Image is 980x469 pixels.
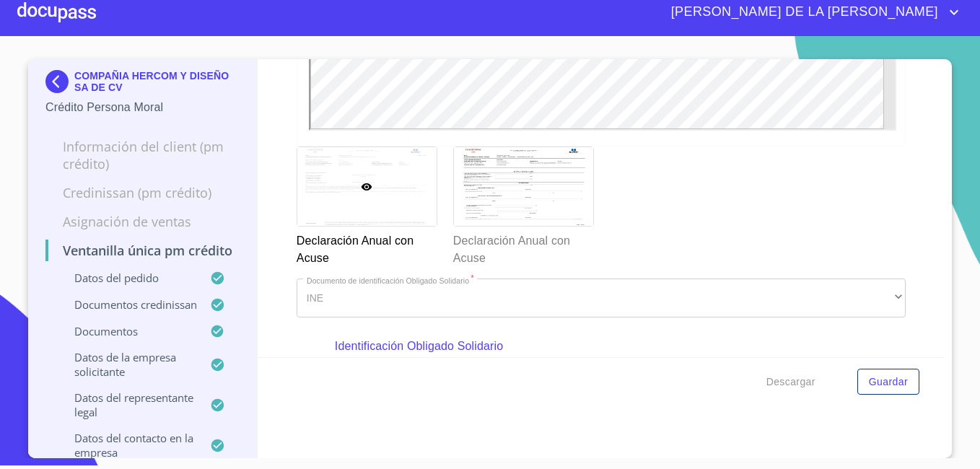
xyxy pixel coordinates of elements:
[454,147,593,226] img: Declaración Anual con Acuse
[45,213,240,230] p: Asignación de Ventas
[45,70,74,93] img: Docupass spot blue
[45,431,210,460] p: Datos del contacto en la empresa
[869,373,908,391] span: Guardar
[45,271,210,285] p: Datos del pedido
[297,227,436,267] p: Declaración Anual con Acuse
[45,242,240,259] p: Ventanilla única PM crédito
[45,324,210,338] p: Documentos
[453,227,592,267] p: Declaración Anual con Acuse
[45,350,210,379] p: Datos de la empresa solicitante
[45,297,210,312] p: Documentos CrediNissan
[766,373,815,391] span: Descargar
[335,338,867,355] p: Identificación Obligado Solidario
[857,369,919,395] button: Guardar
[660,1,963,24] button: account of current user
[297,279,906,317] div: INE
[761,369,821,395] button: Descargar
[660,1,945,24] span: [PERSON_NAME] DE LA [PERSON_NAME]
[45,99,240,116] p: Crédito Persona Moral
[45,390,210,419] p: Datos del representante legal
[74,70,240,93] p: COMPAÑIA HERCOM Y DISEÑO SA DE CV
[45,70,240,99] div: COMPAÑIA HERCOM Y DISEÑO SA DE CV
[45,184,240,201] p: Credinissan (PM crédito)
[45,138,240,172] p: Información del Client (PM crédito)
